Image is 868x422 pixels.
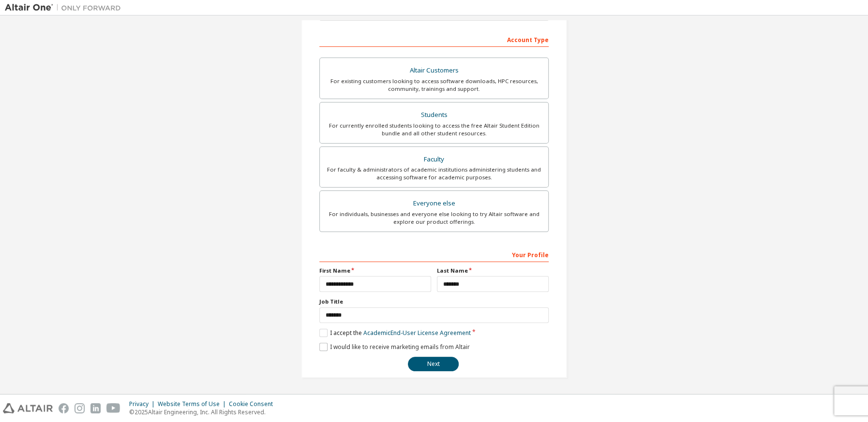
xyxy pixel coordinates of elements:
a: Academic End-User License Agreement [363,329,471,337]
button: Next [408,357,459,371]
div: Cookie Consent [229,400,279,408]
div: Faculty [326,153,542,166]
div: Students [326,108,542,122]
img: linkedin.svg [90,403,101,413]
div: Account Type [319,31,549,47]
p: © 2025 Altair Engineering, Inc. All Rights Reserved. [129,408,279,416]
div: Your Profile [319,247,549,262]
label: First Name [319,267,431,275]
div: Altair Customers [326,64,542,77]
div: For existing customers looking to access software downloads, HPC resources, community, trainings ... [326,77,542,93]
label: Job Title [319,298,549,306]
label: I accept the [319,329,471,337]
div: Everyone else [326,197,542,210]
div: For faculty & administrators of academic institutions administering students and accessing softwa... [326,166,542,181]
div: Website Terms of Use [158,400,229,408]
div: For currently enrolled students looking to access the free Altair Student Edition bundle and all ... [326,122,542,137]
img: instagram.svg [75,403,85,413]
div: Privacy [129,400,158,408]
div: For individuals, businesses and everyone else looking to try Altair software and explore our prod... [326,210,542,226]
img: facebook.svg [59,403,69,413]
label: I would like to receive marketing emails from Altair [319,343,470,351]
img: youtube.svg [106,403,120,413]
img: altair_logo.svg [3,403,53,413]
label: Last Name [437,267,549,275]
img: Altair One [5,3,126,13]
